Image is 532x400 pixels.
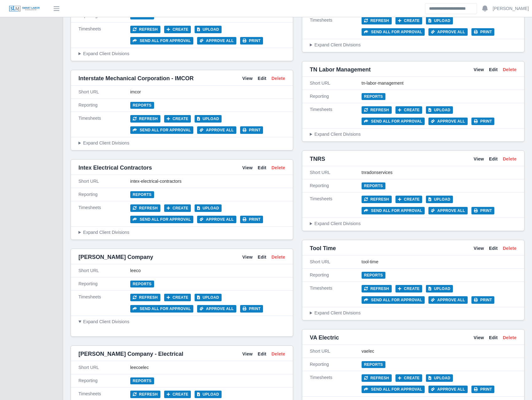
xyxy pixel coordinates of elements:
[310,272,362,278] div: Reporting
[362,272,385,279] a: Reports
[310,42,517,48] summary: Expand Client Divisions
[164,204,191,212] button: Create
[310,17,362,36] div: Timesheets
[130,364,285,371] div: leecoelec
[362,296,425,304] button: Send all for approval
[164,391,191,398] button: Create
[195,294,222,301] button: Upload
[130,391,160,398] button: Refresh
[164,26,191,33] button: Create
[428,386,468,393] button: Approve All
[310,131,517,138] summary: Expand Client Divisions
[474,245,484,252] a: View
[428,118,468,125] button: Approve All
[9,5,40,12] img: SLM Logo
[310,80,362,87] div: Short URL
[474,334,484,341] a: View
[78,350,183,358] span: [PERSON_NAME] Company - Electrical
[471,207,495,214] button: Print
[310,93,362,100] div: Reporting
[258,351,266,357] a: Edit
[503,156,517,162] a: Delete
[271,165,285,171] a: Delete
[130,267,285,274] div: leeco
[78,204,130,223] div: Timesheets
[258,75,266,82] a: Edit
[362,361,385,368] a: Reports
[78,281,130,287] div: Reporting
[78,253,153,261] span: [PERSON_NAME] Company
[310,285,362,304] div: Timesheets
[426,285,453,292] button: Upload
[130,26,160,33] button: Refresh
[395,196,422,203] button: Create
[130,281,154,287] a: Reports
[310,361,362,368] div: Reporting
[362,80,517,87] div: tn-labor-management
[362,182,385,189] a: Reports
[395,374,422,382] button: Create
[197,126,236,134] button: Approve All
[395,285,422,292] button: Create
[78,140,285,146] summary: Expand Client Divisions
[489,156,498,162] a: Edit
[130,37,193,45] button: Send all for approval
[130,89,285,95] div: imcor
[240,37,263,45] button: Print
[362,17,392,24] button: Refresh
[78,191,130,198] div: Reporting
[195,391,222,398] button: Upload
[78,294,130,313] div: Timesheets
[164,115,191,123] button: Create
[130,305,193,313] button: Send all for approval
[78,26,130,45] div: Timesheets
[271,254,285,261] a: Delete
[474,66,484,73] a: View
[362,28,425,36] button: Send all for approval
[240,216,263,223] button: Print
[426,17,453,24] button: Upload
[425,3,477,14] input: Search
[130,102,154,109] a: Reports
[78,377,130,384] div: Reporting
[362,374,392,382] button: Refresh
[78,267,130,274] div: Short URL
[130,191,154,198] a: Reports
[130,294,160,301] button: Refresh
[130,377,154,384] a: Reports
[503,334,517,341] a: Delete
[78,229,285,236] summary: Expand Client Divisions
[362,106,392,114] button: Refresh
[195,26,222,33] button: Upload
[503,245,517,252] a: Delete
[362,169,517,176] div: tnradonservices
[471,296,495,304] button: Print
[310,333,339,342] span: VA Electric
[471,118,495,125] button: Print
[78,364,130,371] div: Short URL
[362,207,425,214] button: Send all for approval
[362,285,392,292] button: Refresh
[310,65,371,74] span: TN Labor Management
[428,207,468,214] button: Approve All
[362,386,425,393] button: Send all for approval
[242,165,253,171] a: View
[130,178,285,185] div: intex-electrical-contractors
[310,155,325,163] span: TNRS
[78,74,194,83] span: Interstate Mechanical Corporation - IMCOR
[271,351,285,357] a: Delete
[258,165,266,171] a: Edit
[428,28,468,36] button: Approve All
[489,66,498,73] a: Edit
[362,196,392,203] button: Refresh
[426,374,453,382] button: Upload
[489,245,498,252] a: Edit
[164,294,191,301] button: Create
[130,126,193,134] button: Send all for approval
[130,204,160,212] button: Refresh
[310,259,362,265] div: Short URL
[310,374,362,393] div: Timesheets
[78,50,285,57] summary: Expand Client Divisions
[493,5,529,12] a: [PERSON_NAME]
[271,75,285,82] a: Delete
